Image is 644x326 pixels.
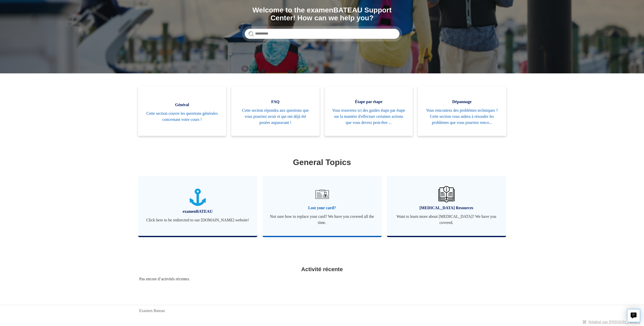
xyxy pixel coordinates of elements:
span: Dépannage [425,99,499,105]
img: 01JTNN85WSQ5FQ6HNXPDSZ7SRA [190,189,206,206]
a: Général Cette section couvre les questions générales concernant votre cours ! [138,86,226,136]
a: [MEDICAL_DATA] Resources Want to learn more about [MEDICAL_DATA]? We have you covered. [387,176,506,236]
a: Étape par étape Vous trouverez ici des guides étape par étape sur la manière d'effectuer certaine... [325,86,413,136]
input: Rechercher [245,29,400,39]
span: Étape par étape [332,99,405,105]
h2: Activité récente [139,265,505,273]
h1: Welcome to the examenBATEAU Support Center! How can we help you? [245,6,400,22]
span: Cette section répondra aux questions que vous pourriez avoir et qui ont déjà été posées auparavant ! [239,107,312,126]
span: examenBATEAU [146,208,250,215]
img: 01JHREV2E6NG3DHE8VTG8QH796 [438,186,455,202]
a: Dépannage Vous rencontrez des problèmes techniques ? Cette section vous aidera à résoudre les pro... [418,86,506,136]
a: examenBATEAU Click here to be redirected to our [DOMAIN_NAME] website! [138,176,257,236]
a: Lost your card? Not sure how to replace your card? We have you covered all the time. [262,176,382,236]
span: FAQ [239,99,312,105]
span: Want to learn more about [MEDICAL_DATA]? We have you covered. [394,214,499,226]
span: [MEDICAL_DATA] Resources [394,205,499,211]
a: FAQ Cette section répondra aux questions que vous pourriez avoir et qui ont déjà été posées aupar... [231,86,320,136]
div: Pas encore d’activités récentes. [139,276,505,282]
h1: General Topics [139,156,505,168]
span: Vous rencontrez des problèmes techniques ? Cette section vous aidera à résoudre les problèmes que... [425,107,499,126]
span: Lost your card? [270,205,374,211]
span: Not sure how to replace your card? We have you covered all the time. [270,214,374,226]
button: Live chat [627,309,640,322]
span: Vous trouverez ici des guides étape par étape sur la manière d'effectuer certaines actions que vo... [332,107,405,126]
a: Examen Bateau [139,308,165,314]
span: Cette section couvre les questions générales concernant votre cours ! [146,110,219,123]
a: Réalisé par [PERSON_NAME] [589,320,640,324]
span: Général [146,102,219,108]
span: Click here to be redirected to our [DOMAIN_NAME] website! [146,217,250,223]
img: 01JRG6G4NA4NJ1BVG8MJM761YH [313,185,331,203]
